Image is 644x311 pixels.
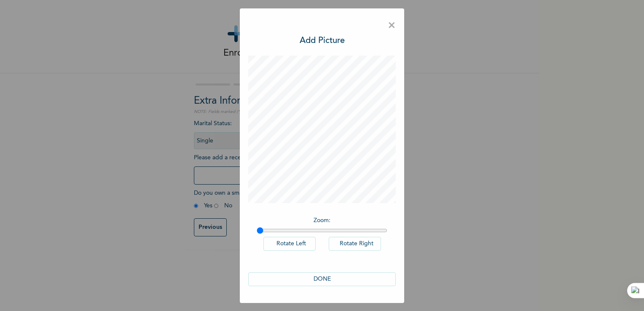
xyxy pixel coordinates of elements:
p: Zoom : [257,216,387,225]
button: DONE [248,272,396,286]
span: × [388,17,396,35]
button: Rotate Left [263,237,316,251]
span: Please add a recent Passport Photograph [194,155,346,189]
button: Rotate Right [329,237,381,251]
h3: Add Picture [300,35,345,47]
